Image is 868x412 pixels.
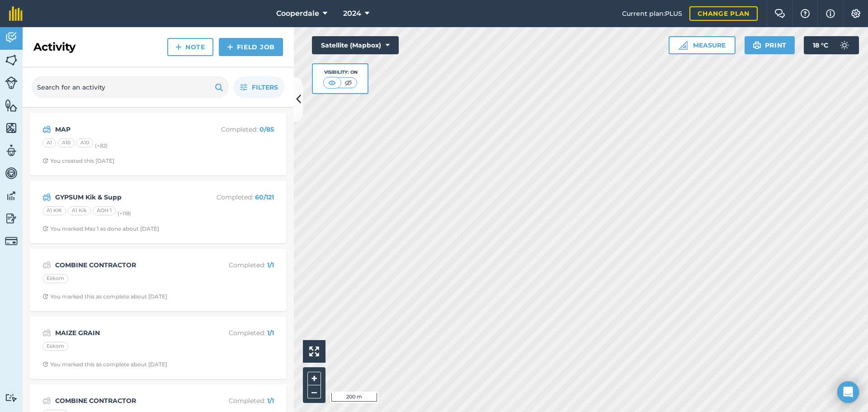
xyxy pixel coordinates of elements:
[850,9,861,18] img: A cog icon
[215,82,223,93] img: svg+xml;base64,PHN2ZyB4bWxucz0iaHR0cDovL3d3dy53My5vcmcvMjAwMC9zdmciIHdpZHRoPSIxOSIgaGVpZ2h0PSIyNC...
[35,186,281,238] a: GYPSUM Kik & SuppCompleted: 60/121A1 KIKA1 KikAOH 1(+118)Clock with arrow pointing clockwiseYou m...
[55,192,198,202] strong: GYPSUM Kik & Supp
[227,42,233,52] img: svg+xml;base64,PHN2ZyB4bWxucz0iaHR0cDovL3d3dy53My5vcmcvMjAwMC9zdmciIHdpZHRoPSIxNCIgaGVpZ2h0PSIyNC...
[35,322,281,374] a: MAIZE GRAINCompleted: 1/1EskomClock with arrow pointing clockwiseYou marked this as complete abou...
[118,210,131,217] small: (+ 118 )
[42,294,48,299] img: Clock with arrow pointing clockwise
[42,395,51,406] img: svg+xml;base64,PD94bWwgdmVyc2lvbj0iMS4wIiBlbmNvZGluZz0idXRmLTgiPz4KPCEtLSBHZW5lcmF0b3I6IEFkb2JlIE...
[42,342,68,351] div: Eskom
[307,372,321,385] button: +
[5,76,18,89] img: svg+xml;base64,PD94bWwgdmVyc2lvbj0iMS4wIiBlbmNvZGluZz0idXRmLTgiPz4KPCEtLSBHZW5lcmF0b3I6IEFkb2JlIE...
[55,328,198,338] strong: MAIZE GRAIN
[42,327,51,338] img: svg+xml;base64,PD94bWwgdmVyc2lvbj0iMS4wIiBlbmNvZGluZz0idXRmLTgiPz4KPCEtLSBHZW5lcmF0b3I6IEFkb2JlIE...
[42,274,68,283] div: Eskom
[55,260,198,270] strong: COMBINE CONTRACTOR
[689,6,758,21] a: Change plan
[5,393,18,402] img: svg+xml;base64,PD94bWwgdmVyc2lvbj0iMS4wIiBlbmNvZGluZz0idXRmLTgiPz4KPCEtLSBHZW5lcmF0b3I6IEFkb2JlIE...
[312,36,399,54] button: Satellite (Mapbox)
[5,99,18,112] img: svg+xml;base64,PHN2ZyB4bWxucz0iaHR0cDovL3d3dy53My5vcmcvMjAwMC9zdmciIHdpZHRoPSI1NiIgaGVpZ2h0PSI2MC...
[42,361,48,367] img: Clock with arrow pointing clockwise
[679,41,688,50] img: Ruler icon
[42,260,51,270] img: svg+xml;base64,PD94bWwgdmVyc2lvbj0iMS4wIiBlbmNvZGluZz0idXRmLTgiPz4KPCEtLSBHZW5lcmF0b3I6IEFkb2JlIE...
[42,293,167,300] div: You marked this as complete about [DATE]
[267,329,274,337] strong: 1 / 1
[42,361,167,368] div: You marked this as complete about [DATE]
[622,9,682,19] span: Current plan : PLUS
[267,261,274,269] strong: 1 / 1
[42,192,51,203] img: svg+xml;base64,PD94bWwgdmVyc2lvbj0iMS4wIiBlbmNvZGluZz0idXRmLTgiPz4KPCEtLSBHZW5lcmF0b3I6IEFkb2JlIE...
[95,142,108,149] small: (+ 82 )
[233,76,285,98] button: Filters
[42,206,66,215] div: A1 KIK
[93,206,116,215] div: AOH 1
[276,8,319,19] span: Cooperdale
[76,138,93,147] div: A10
[307,385,321,398] button: –
[42,138,56,147] div: A1
[5,144,18,157] img: svg+xml;base64,PD94bWwgdmVyc2lvbj0iMS4wIiBlbmNvZGluZz0idXRmLTgiPz4KPCEtLSBHZW5lcmF0b3I6IEFkb2JlIE...
[202,124,274,134] p: Completed :
[175,42,182,52] img: svg+xml;base64,PHN2ZyB4bWxucz0iaHR0cDovL3d3dy53My5vcmcvMjAwMC9zdmciIHdpZHRoPSIxNCIgaGVpZ2h0PSIyNC...
[42,226,48,232] img: Clock with arrow pointing clockwise
[35,118,281,170] a: MAPCompleted: 0/85A1A10A10(+82)Clock with arrow pointing clockwiseYou created this [DATE]
[202,192,274,202] p: Completed :
[753,40,761,51] img: svg+xml;base64,PHN2ZyB4bWxucz0iaHR0cDovL3d3dy53My5vcmcvMjAwMC9zdmciIHdpZHRoPSIxOSIgaGVpZ2h0PSIyNC...
[837,381,859,403] div: Open Intercom Messenger
[5,53,18,67] img: svg+xml;base64,PHN2ZyB4bWxucz0iaHR0cDovL3d3dy53My5vcmcvMjAwMC9zdmciIHdpZHRoPSI1NiIgaGVpZ2h0PSI2MC...
[202,260,274,270] p: Completed :
[219,38,283,56] a: Field Job
[55,124,198,134] strong: MAP
[804,36,859,54] button: 18 °C
[35,254,281,306] a: COMBINE CONTRACTORCompleted: 1/1EskomClock with arrow pointing clockwiseYou marked this as comple...
[202,328,274,338] p: Completed :
[42,157,114,165] div: You created this [DATE]
[55,396,198,406] strong: COMBINE CONTRACTOR
[835,36,854,54] img: svg+xml;base64,PD94bWwgdmVyc2lvbj0iMS4wIiBlbmNvZGluZz0idXRmLTgiPz4KPCEtLSBHZW5lcmF0b3I6IEFkb2JlIE...
[33,40,75,54] h2: Activity
[42,124,51,135] img: svg+xml;base64,PD94bWwgdmVyc2lvbj0iMS4wIiBlbmNvZGluZz0idXRmLTgiPz4KPCEtLSBHZW5lcmF0b3I6IEFkb2JlIE...
[42,158,48,164] img: Clock with arrow pointing clockwise
[9,6,23,21] img: fieldmargin Logo
[343,8,361,19] span: 2024
[255,193,274,201] strong: 60 / 121
[5,31,18,44] img: svg+xml;base64,PD94bWwgdmVyc2lvbj0iMS4wIiBlbmNvZGluZz0idXRmLTgiPz4KPCEtLSBHZW5lcmF0b3I6IEFkb2JlIE...
[5,121,18,135] img: svg+xml;base64,PHN2ZyB4bWxucz0iaHR0cDovL3d3dy53My5vcmcvMjAwMC9zdmciIHdpZHRoPSI1NiIgaGVpZ2h0PSI2MC...
[826,8,835,19] img: svg+xml;base64,PHN2ZyB4bWxucz0iaHR0cDovL3d3dy53My5vcmcvMjAwMC9zdmciIHdpZHRoPSIxNyIgaGVpZ2h0PSIxNy...
[800,9,811,18] img: A question mark icon
[323,69,358,76] div: Visibility: On
[58,138,75,147] div: A10
[326,78,338,87] img: svg+xml;base64,PHN2ZyB4bWxucz0iaHR0cDovL3d3dy53My5vcmcvMjAwMC9zdmciIHdpZHRoPSI1MCIgaGVpZ2h0PSI0MC...
[5,166,18,180] img: svg+xml;base64,PD94bWwgdmVyc2lvbj0iMS4wIiBlbmNvZGluZz0idXRmLTgiPz4KPCEtLSBHZW5lcmF0b3I6IEFkb2JlIE...
[343,78,354,87] img: svg+xml;base64,PHN2ZyB4bWxucz0iaHR0cDovL3d3dy53My5vcmcvMjAwMC9zdmciIHdpZHRoPSI1MCIgaGVpZ2h0PSI0MC...
[32,76,229,98] input: Search for an activity
[42,225,159,232] div: You marked Maz 1 as done about [DATE]
[745,36,795,54] button: Print
[669,36,736,54] button: Measure
[167,38,213,56] a: Note
[267,397,274,405] strong: 1 / 1
[259,125,274,133] strong: 0 / 85
[5,212,18,225] img: svg+xml;base64,PD94bWwgdmVyc2lvbj0iMS4wIiBlbmNvZGluZz0idXRmLTgiPz4KPCEtLSBHZW5lcmF0b3I6IEFkb2JlIE...
[309,346,319,356] img: Four arrows, one pointing top left, one top right, one bottom right and the last bottom left
[5,235,18,247] img: svg+xml;base64,PD94bWwgdmVyc2lvbj0iMS4wIiBlbmNvZGluZz0idXRmLTgiPz4KPCEtLSBHZW5lcmF0b3I6IEFkb2JlIE...
[774,9,785,18] img: Two speech bubbles overlapping with the left bubble in the forefront
[813,36,828,54] span: 18 ° C
[252,82,278,92] span: Filters
[202,396,274,406] p: Completed :
[68,206,91,215] div: A1 Kik
[5,189,18,203] img: svg+xml;base64,PD94bWwgdmVyc2lvbj0iMS4wIiBlbmNvZGluZz0idXRmLTgiPz4KPCEtLSBHZW5lcmF0b3I6IEFkb2JlIE...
